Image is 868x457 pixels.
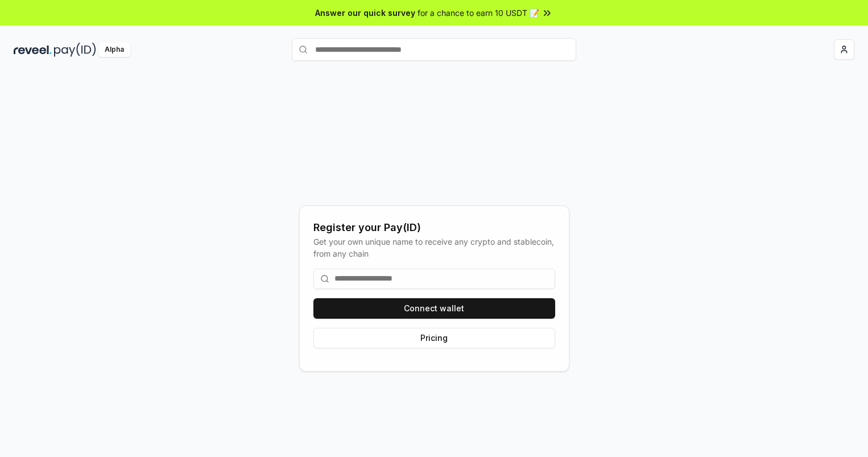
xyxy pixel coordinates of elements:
img: reveel_dark [14,43,52,57]
div: Alpha [98,43,130,57]
div: Register your Pay(ID) [313,220,555,236]
button: Connect wallet [313,298,555,319]
span: Answer our quick survey [315,7,415,19]
img: pay_id [54,43,96,57]
div: Get your own unique name to receive any crypto and stablecoin, from any chain [313,236,555,260]
button: Pricing [313,328,555,348]
span: for a chance to earn 10 USDT 📝 [418,7,539,19]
